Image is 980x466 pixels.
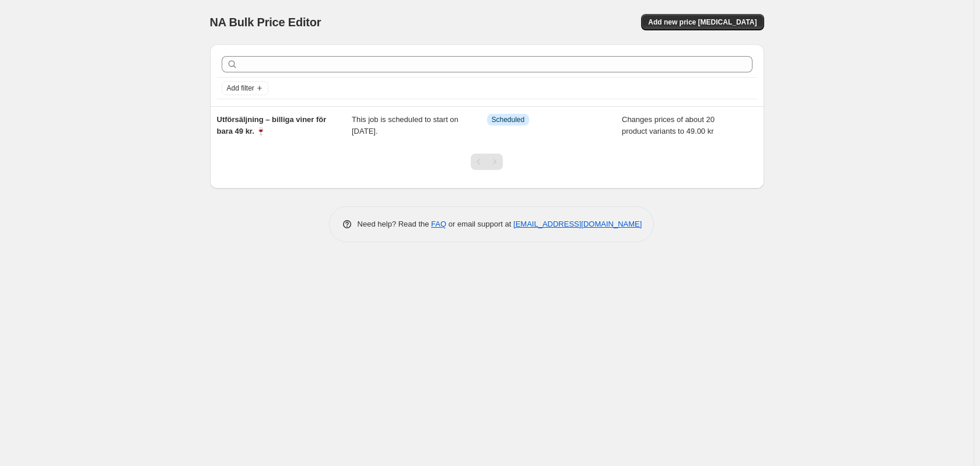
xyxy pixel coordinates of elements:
[492,115,525,124] span: Scheduled
[471,154,503,170] nav: Pagination
[358,220,432,228] span: Need help? Read the
[352,115,459,135] span: This job is scheduled to start on [DATE].
[222,81,268,95] button: Add filter
[648,18,757,27] span: Add new price [MEDICAL_DATA]
[622,115,715,135] span: Changes prices of about 20 product variants to 49.00 kr
[641,14,764,30] button: Add new price [MEDICAL_DATA]
[210,16,321,29] span: NA Bulk Price Editor
[217,115,327,135] span: Utförsäljning – billiga viner för bara 49 kr. 🍷
[227,84,254,93] span: Add filter
[446,220,513,228] span: or email support at
[513,220,642,228] a: [EMAIL_ADDRESS][DOMAIN_NAME]
[431,220,446,228] a: FAQ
